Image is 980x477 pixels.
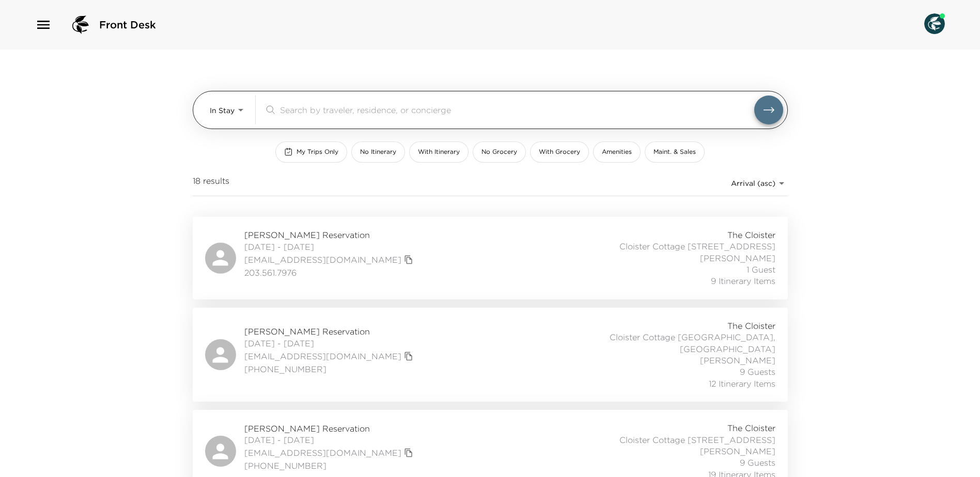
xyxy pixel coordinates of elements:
[740,366,775,377] span: 9 Guests
[401,446,416,460] button: copy primary member email
[244,326,416,337] span: [PERSON_NAME] Reservation
[481,148,517,156] span: No Grocery
[244,254,401,265] a: [EMAIL_ADDRESS][DOMAIN_NAME]
[731,179,775,188] span: Arrival (asc)
[473,141,526,163] button: No Grocery
[360,148,396,156] span: No Itinerary
[602,148,632,156] span: Amenities
[244,338,416,349] span: [DATE] - [DATE]
[244,241,416,252] span: [DATE] - [DATE]
[409,141,469,163] button: With Itinerary
[619,241,775,252] span: Cloister Cottage [STREET_ADDRESS]
[709,378,775,389] span: 12 Itinerary Items
[530,141,589,163] button: With Grocery
[351,141,405,163] button: No Itinerary
[418,148,460,156] span: With Itinerary
[244,267,416,278] span: 203.561.7976
[919,20,945,30] img: User
[244,229,416,241] span: [PERSON_NAME] Reservation
[746,264,775,275] span: 1 Guest
[727,320,775,331] span: The Cloister
[700,252,775,264] span: [PERSON_NAME]
[401,252,416,267] button: copy primary member email
[654,148,696,156] span: Maint. & Sales
[244,434,416,446] span: [DATE] - [DATE]
[275,141,347,163] button: My Trips Only
[740,457,775,468] span: 9 Guests
[244,447,401,458] a: [EMAIL_ADDRESS][DOMAIN_NAME]
[645,141,705,163] button: Maint. & Sales
[280,104,754,116] input: Search by traveler, residence, or concierge
[244,363,416,375] span: [PHONE_NUMBER]
[193,308,788,402] a: [PERSON_NAME] Reservation[DATE] - [DATE][EMAIL_ADDRESS][DOMAIN_NAME]copy primary member email[PHO...
[193,217,788,299] a: [PERSON_NAME] Reservation[DATE] - [DATE][EMAIL_ADDRESS][DOMAIN_NAME]copy primary member email203....
[68,12,93,37] img: logo
[700,355,775,366] span: [PERSON_NAME]
[99,18,156,32] span: Front Desk
[727,229,775,241] span: The Cloister
[297,148,338,156] span: My Trips Only
[711,275,775,287] span: 9 Itinerary Items
[593,141,641,163] button: Amenities
[244,351,401,362] a: [EMAIL_ADDRESS][DOMAIN_NAME]
[619,434,775,446] span: Cloister Cottage [STREET_ADDRESS]
[210,106,235,115] span: In Stay
[700,446,775,457] span: [PERSON_NAME]
[401,349,416,363] button: copy primary member email
[244,460,416,471] span: [PHONE_NUMBER]
[244,423,416,434] span: [PERSON_NAME] Reservation
[547,331,775,355] span: Cloister Cottage [GEOGRAPHIC_DATA], [GEOGRAPHIC_DATA]
[193,175,229,192] span: 18 results
[539,148,580,156] span: With Grocery
[727,422,775,434] span: The Cloister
